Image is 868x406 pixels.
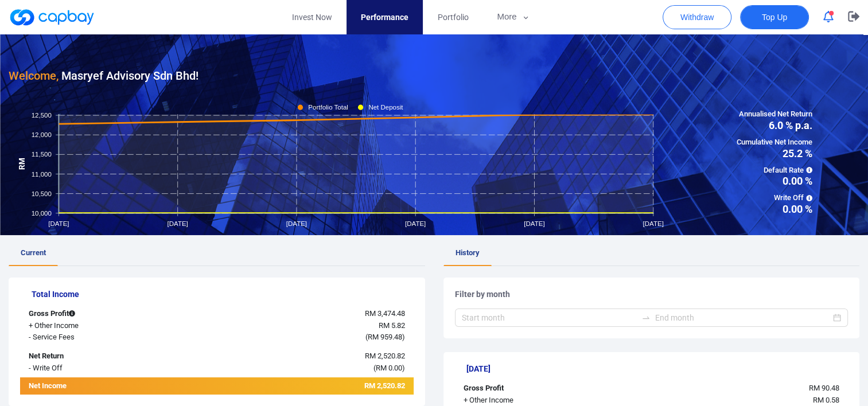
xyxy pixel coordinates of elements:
[361,11,408,24] span: Performance
[737,149,812,159] span: 25.2 %
[737,120,812,131] span: 6.0 % p.a.
[663,5,731,29] button: Withdraw
[168,220,188,227] tspan: [DATE]
[48,220,69,227] tspan: [DATE]
[462,311,637,324] input: Start month
[376,364,402,372] span: RM 0.00
[641,313,651,322] span: swap-right
[737,176,812,186] span: 0.00 %
[32,151,52,158] tspan: 11,500
[740,5,809,29] button: Top Up
[737,192,812,204] span: Write Off
[437,11,468,24] span: Portfolio
[455,382,619,395] div: Gross Profit
[32,131,52,138] tspan: 12,000
[379,321,405,330] span: RM 5.82
[369,104,404,111] tspan: Net Deposit
[364,381,405,390] span: RM 2,520.82
[184,362,414,374] div: ( )
[643,220,664,227] tspan: [DATE]
[32,190,52,197] tspan: 10,500
[813,396,839,404] span: RM 0.58
[655,311,831,324] input: End month
[405,220,426,227] tspan: [DATE]
[737,204,812,214] span: 0.00 %
[456,248,480,257] span: History
[365,309,405,318] span: RM 3,474.48
[18,158,26,170] tspan: RM
[20,380,184,395] div: Net Income
[737,108,812,120] span: Annualised Net Return
[20,362,184,374] div: - Write Off
[762,11,787,23] span: Top Up
[9,69,59,83] span: Welcome,
[20,308,184,320] div: Gross Profit
[20,320,184,332] div: + Other Income
[20,331,184,343] div: - Service Fees
[32,289,414,299] h5: Total Income
[737,165,812,177] span: Default Rate
[809,384,839,392] span: RM 90.48
[737,136,812,149] span: Cumulative Net Income
[9,67,198,85] h3: Masryef Advisory Sdn Bhd !
[455,289,848,299] h5: Filter by month
[32,209,52,216] tspan: 10,000
[466,364,848,374] h5: [DATE]
[641,313,651,322] span: to
[368,333,402,341] span: RM 959.48
[32,170,52,177] tspan: 11,000
[20,350,184,362] div: Net Return
[21,248,46,257] span: Current
[365,352,405,360] span: RM 2,520.82
[308,104,348,111] tspan: Portfolio Total
[524,220,545,227] tspan: [DATE]
[32,112,52,119] tspan: 12,500
[286,220,307,227] tspan: [DATE]
[184,331,414,343] div: ( )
